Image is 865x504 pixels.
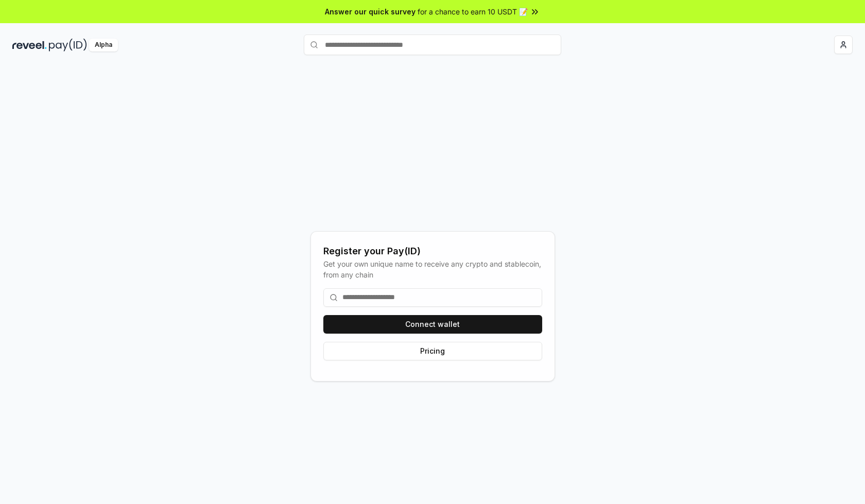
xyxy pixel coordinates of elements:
[89,39,118,51] div: Alpha
[323,244,542,258] div: Register your Pay(ID)
[323,342,542,360] button: Pricing
[323,315,542,334] button: Connect wallet
[12,39,47,51] img: reveel_dark
[325,6,416,17] span: Answer our quick survey
[418,6,528,17] span: for a chance to earn 10 USDT 📝
[49,39,87,51] img: pay_id
[323,258,542,280] div: Get your own unique name to receive any crypto and stablecoin, from any chain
